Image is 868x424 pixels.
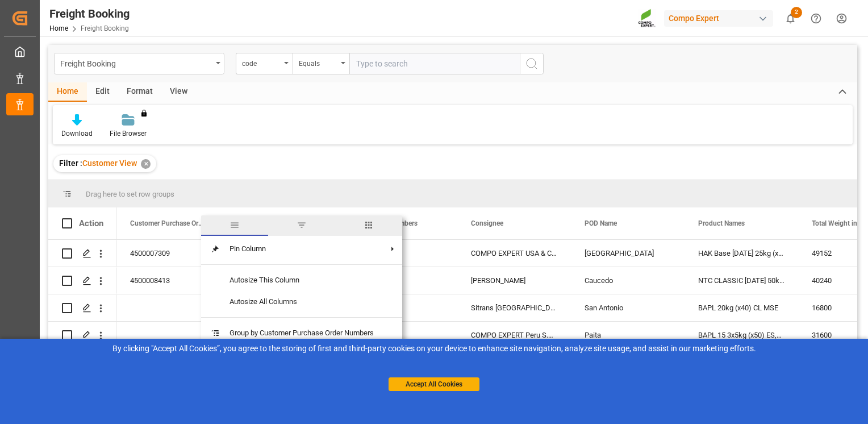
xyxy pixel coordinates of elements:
span: Group by Customer Purchase Order Numbers [220,322,383,344]
span: filter [268,215,335,236]
div: Download [61,128,93,139]
div: Paita [571,322,685,348]
div: COMPO EXPERT USA & Canada, Inc [457,240,571,267]
div: Press SPACE to select this row. [48,294,116,322]
div: COMPO EXPERT Peru S.R.L., CE_PERU [457,322,571,348]
button: show 2 new notifications [778,6,803,31]
div: Home [48,82,87,102]
div: [GEOGRAPHIC_DATA] [571,240,685,267]
div: code [242,56,281,69]
span: Consignee [471,219,503,227]
button: open menu [293,53,349,74]
span: Filter : [59,159,82,168]
div: ✕ [141,159,151,169]
div: 4500008413 [116,267,230,294]
div: Action [79,218,103,228]
div: Press SPACE to select this row. [48,240,116,267]
span: 2 [791,7,802,18]
span: general [201,215,268,236]
div: Equals [299,56,337,69]
span: Customer Purchase Order Numbers [130,219,206,227]
div: BAPL 15 3x5kg (x50) ES,PT,IT [685,322,798,348]
div: BAPL 20kg (x40) CL MSE [685,294,798,321]
div: NTC CLASSIC [DATE] 50kg (x25) NLA MTO NTC PREMIUM [DATE] 50kg (x25) NLA MTO [685,267,798,294]
a: Home [49,24,68,32]
input: Type to search [349,53,520,74]
div: Format [118,82,161,102]
div: San Antonio [571,294,685,321]
span: Product Names [698,219,745,227]
div: Caucedo [571,267,685,294]
span: Customer View [82,159,137,168]
div: 4500007309 [116,240,230,267]
button: Help Center [803,6,829,31]
div: Compo Expert [664,10,773,27]
div: Freight Booking [49,5,130,22]
button: search button [520,53,544,74]
div: Freight Booking [60,56,212,70]
div: Edit [87,82,118,102]
button: open menu [54,53,224,74]
button: Compo Expert [664,7,778,29]
div: HAK Base [DATE] 25kg (x48) WW [PERSON_NAME] 13-40-13 25kg (x48) WW [685,240,798,267]
div: By clicking "Accept All Cookies”, you agree to the storing of first and third-party cookies on yo... [8,343,860,355]
div: Sitrans [GEOGRAPHIC_DATA] [457,294,571,321]
span: Autosize This Column [220,269,383,291]
img: Screenshot%202023-09-29%20at%2010.02.21.png_1712312052.png [638,9,656,28]
button: open menu [236,53,293,74]
span: Pin Column [220,238,383,260]
div: Press SPACE to select this row. [48,322,116,349]
div: View [161,82,196,102]
button: Accept All Cookies [389,377,479,391]
div: [PERSON_NAME] [457,267,571,294]
span: Drag here to set row groups [86,190,174,198]
div: Press SPACE to select this row. [48,267,116,294]
span: POD Name [585,219,617,227]
span: columns [335,215,402,236]
span: Autosize All Columns [220,291,383,313]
